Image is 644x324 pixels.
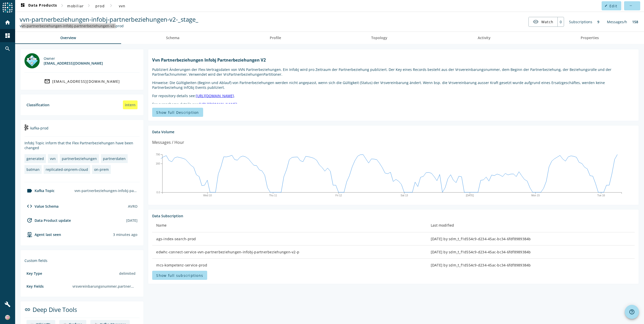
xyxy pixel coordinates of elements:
text: [DATE] [466,194,474,197]
mat-icon: home [5,19,11,25]
div: generated [26,156,44,161]
div: Messages / Hour [152,139,184,146]
div: Key Type [26,271,42,276]
div: Data Subscription [152,213,635,218]
mat-icon: chevron_right [59,3,65,9]
text: 160 [156,162,160,165]
div: on-prem [94,167,109,172]
text: Fri 12 [336,194,342,197]
div: Data Product update [24,217,71,223]
div: Kafka Topic: vvn-partnerbeziehungen-infobj-partnerbeziehungen-v2-prod [20,23,198,28]
mat-icon: help_outline [629,309,635,315]
p: Hinweise: Die Gültigkeiten (Beginn und Ablauf) von Partnerbeziehungen werden nicht angepasst, wen... [152,80,635,90]
mat-icon: mail_outline [44,78,50,84]
text: Tue 16 [597,194,605,197]
span: Watch [541,17,553,26]
h1: Vvn Partnerbeziehungen Infobj Partnerbeziehungen V2 [152,57,635,63]
div: Owner [44,56,103,61]
a: [URL][DOMAIN_NAME] [199,102,237,106]
span: Schema [166,36,179,40]
button: Edit [602,1,621,10]
div: replicated-onprem-cloud [46,167,88,172]
span: Activity [478,36,491,40]
mat-icon: code [26,203,33,209]
img: batman@mobi.ch [24,53,40,68]
div: agent-env-prod [24,231,61,237]
p: For avroschema details see: . [152,102,635,106]
mat-icon: build [5,301,11,307]
th: Last modified [427,218,635,232]
div: delimited [117,269,138,278]
td: [DATE] by sdm_t_f1d554c9-d234-45ac-bc34-6fdf8989384b [427,232,635,246]
mat-icon: chevron_right [86,3,92,9]
td: [DATE] by sdm_t_f1d554c9-d234-45ac-bc34-6fdf8989384b [427,246,635,259]
div: Subscriptions [567,17,595,27]
div: Agents typically reports every 15min to 1h [113,232,138,237]
span: mobiliar [67,4,84,8]
div: Classification [26,102,49,107]
mat-icon: dashboard [20,3,26,9]
a: [EMAIL_ADDRESS][DOMAIN_NAME] [24,77,140,86]
p: Publiziert Änderungen der Flex-Vertragsdaten von VVN Partnerbeziehungen. Ein Infobj wird pro Zeit... [152,67,635,77]
span: vvn [119,4,126,8]
mat-icon: label [26,188,33,194]
div: intern [123,100,138,109]
span: Overview [60,36,76,40]
div: 158 [630,17,641,27]
text: 0.0 [156,191,160,194]
text: Sat 13 [401,194,408,197]
div: partnerbeziehungen [62,156,97,161]
button: Watch [529,17,557,26]
img: 3dea2a89eac8bf533c9254fe83012bd2 [5,315,10,320]
div: 0 [557,17,564,26]
button: vvn [114,1,130,10]
img: spoud-logo.svg [3,3,13,13]
a: [URL][DOMAIN_NAME] [196,93,234,98]
div: Custom fields [24,258,140,263]
button: Show full subscriptions [152,271,207,280]
th: Name [152,218,426,232]
td: [DATE] by sdm_t_f1d554c9-d234-45ac-bc34-6fdf8989384b [427,259,635,272]
mat-icon: chevron_right [108,3,114,9]
div: vvn-partnerbeziehungen-infobj-partnerbeziehungen-v2-prod [72,186,140,195]
div: 9 [595,17,602,27]
span: prod [95,4,105,8]
span: Show full Description [156,110,199,115]
mat-icon: update [26,217,33,223]
div: batman [26,167,40,172]
span: Show full subscriptions [156,273,203,278]
span: vvn-partnerbeziehungen-infobj-partnerbeziehungen-v2-_stage_ [20,15,198,23]
button: Show full Description [152,108,203,117]
div: ags-index-search-prod [156,236,422,241]
div: kafka-prod [24,124,140,137]
span: Properties [581,36,599,40]
button: mobiliar [65,1,86,10]
text: 790 [156,153,160,156]
div: partnerdaten [103,156,126,161]
div: edwhc-connect-service-vvn-partnerbeziehungen-infobj-partnerbeziehungen-v2-p [156,250,422,255]
text: Mon 15 [531,194,540,197]
div: Kafka Topic [24,188,55,194]
div: Messages/h [604,17,630,27]
span: Data Products [20,3,57,9]
div: Value Schema [24,203,59,209]
div: AVRO [128,204,138,209]
div: Data Volume [152,129,635,134]
mat-icon: edit [605,4,607,7]
img: kafka-prod [24,124,28,130]
div: vrsvereinbarungsnummer,partnerbeziehungBeginn,beziehungsRolle,partnerFachnummer [70,282,138,291]
mat-icon: dashboard [5,33,11,39]
div: [DATE] [126,218,138,223]
text: Wed 10 [203,194,212,197]
div: [EMAIL_ADDRESS][DOMAIN_NAME] [52,79,120,84]
div: vvn [50,156,56,161]
p: For repository details see: . [152,93,635,98]
mat-icon: visibility [533,19,539,25]
button: Data Products [18,1,59,10]
span: Topology [371,36,387,40]
div: [EMAIL_ADDRESS][DOMAIN_NAME] [44,61,103,66]
mat-icon: search [5,46,11,52]
div: mcs-kompetenz-service-prod [156,263,422,268]
span: Profile [270,36,281,40]
div: Key Fields [26,284,44,289]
